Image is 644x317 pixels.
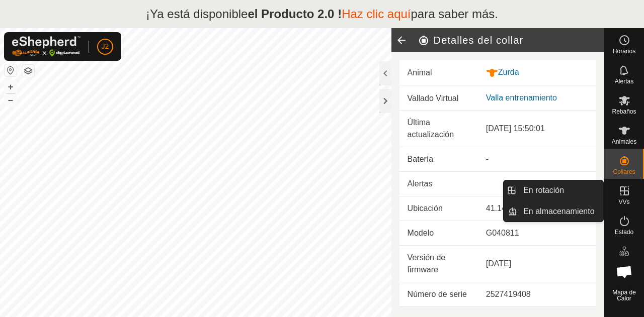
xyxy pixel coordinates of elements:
font: Rebaños [612,108,636,115]
font: Alertas [615,78,633,85]
font: Batería [408,155,434,163]
font: - [486,155,489,163]
a: Valla entrenamiento [486,93,557,102]
font: ¡ [146,7,150,21]
font: Animales [612,138,636,145]
font: G040811 [486,229,519,237]
font: J2 [102,42,109,50]
a: En rotación [517,180,603,200]
font: Última actualización [408,118,454,139]
button: – [5,94,17,106]
font: Zurda [498,68,519,76]
font: [DATE] 15:50:01 [486,124,545,133]
font: 2527419408 [486,290,531,298]
font: VVs [618,198,629,205]
font: + [8,81,14,92]
font: Versión de firmware [408,253,446,274]
button: Capas del Mapa [22,65,34,77]
font: Horarios [613,48,635,55]
font: Ubicación [408,204,443,213]
font: el Producto 2.0 ! [248,7,342,21]
font: Collares [613,168,635,175]
div: Chat abierto [609,257,639,287]
font: 41.1442, -4.5175 [486,204,547,213]
li: En almacenamiento [504,201,603,222]
li: En rotación [504,180,603,200]
font: [DATE] [486,259,511,268]
font: En rotación [523,186,564,194]
font: para saber más. [411,7,498,21]
font: Animal [408,68,432,77]
font: Vallado Virtual [408,93,459,102]
button: + [5,81,17,93]
font: Alertas [408,179,433,188]
font: Detalles del collar [434,35,524,46]
font: Mapa de Calor [612,289,636,302]
a: Haz clic aquí [342,7,411,21]
font: Estado [615,229,633,236]
img: Logotipo de Gallagher [12,36,80,57]
button: Restablecer Mapa [5,64,17,76]
font: Número de serie [408,290,467,298]
font: Ya está disponible [150,7,248,21]
a: En almacenamiento [517,201,603,222]
font: Modelo [408,229,434,237]
font: En almacenamiento [523,207,594,216]
font: – [8,94,13,105]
